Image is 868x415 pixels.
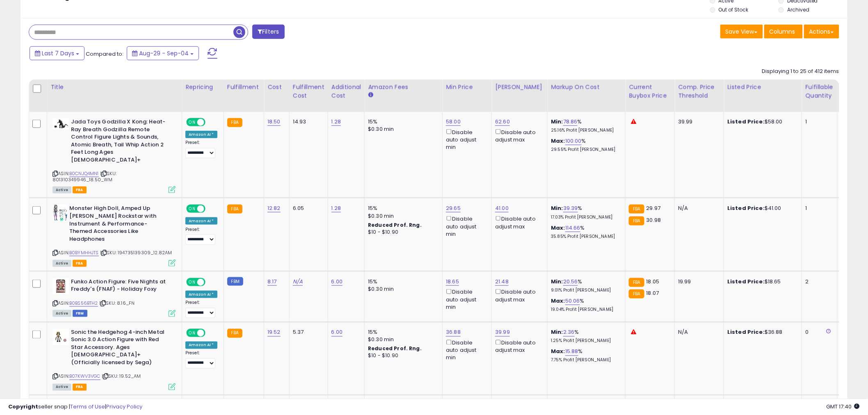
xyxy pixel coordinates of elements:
[204,119,217,126] span: OFF
[720,25,763,39] button: Save View
[678,205,717,212] div: N/A
[727,329,795,336] div: $36.88
[727,205,795,212] div: $41.00
[719,6,749,13] label: Out of Stock
[50,83,178,91] div: Title
[227,118,242,127] small: FBA
[187,329,197,336] span: ON
[551,234,619,239] p: 35.85% Profit [PERSON_NAME]
[42,49,74,57] span: Last 7 Days
[727,278,765,285] b: Listed Price:
[8,403,38,410] strong: Copyright
[551,118,563,125] b: Min:
[805,118,831,125] div: 1
[551,328,563,336] b: Min:
[293,278,303,286] a: N/A
[551,214,619,220] p: 17.03% Profit [PERSON_NAME]
[185,227,217,245] div: Preset:
[446,128,485,151] div: Disable auto adjust min
[69,205,169,245] b: Monster High Doll, Amped Up [PERSON_NAME] Rockstar with Instrument & Performance-Themed Accessori...
[53,260,71,267] span: All listings currently available for purchase on Amazon
[563,118,578,126] a: 78.86
[53,205,176,265] div: ASIN:
[551,287,619,293] p: 9.01% Profit [PERSON_NAME]
[227,277,243,286] small: FBM
[727,328,765,336] b: Listed Price:
[267,118,281,126] a: 18.50
[69,300,98,307] a: B0BS56BTH2
[446,287,485,311] div: Disable auto adjust min
[368,91,373,99] small: Amazon Fees.
[69,170,99,177] a: B0CNJQ4MN1
[678,329,717,336] div: N/A
[331,118,341,126] a: 1.28
[446,278,459,286] a: 18.65
[495,328,510,337] a: 39.99
[368,118,436,125] div: 15%
[73,384,87,391] span: FBA
[53,329,69,345] img: 41AnVmwhdLL._SL40_.jpg
[565,137,582,145] a: 100.00
[629,205,644,214] small: FBA
[678,278,717,285] div: 19.99
[446,214,485,238] div: Disable auto adjust min
[565,348,578,356] a: 15.88
[8,403,142,411] div: seller snap | |
[100,249,172,256] span: | SKU: 194735139309_12.82AM
[805,205,831,212] div: 1
[69,249,99,256] a: B0BYMHHJTS
[551,348,565,356] b: Max:
[185,300,217,318] div: Preset:
[446,83,488,91] div: Min Price
[787,6,809,13] label: Archived
[227,329,242,338] small: FBA
[805,83,834,100] div: Fulfillable Quantity
[53,329,176,390] div: ASIN:
[551,118,619,133] div: %
[551,297,619,312] div: %
[805,329,831,336] div: 0
[646,204,661,212] span: 29.97
[678,83,720,100] div: Comp. Price Threshold
[70,403,105,410] a: Terms of Use
[646,216,661,224] span: 30.98
[106,403,142,410] a: Privacy Policy
[71,278,171,295] b: Funko Action Figure: Five Nights at Freddy's (FNAF) - Holiday Foxy
[368,353,436,360] div: $10 - $10.90
[227,83,260,91] div: Fulfillment
[770,27,795,36] span: Columns
[551,137,565,145] b: Max:
[53,118,176,192] div: ASIN:
[629,83,671,100] div: Current Buybox Price
[204,205,217,212] span: OFF
[368,229,436,236] div: $10 - $10.90
[551,128,619,133] p: 25.16% Profit [PERSON_NAME]
[227,205,242,214] small: FBA
[764,25,803,39] button: Columns
[565,224,580,232] a: 114.66
[495,278,509,286] a: 21.48
[71,118,171,166] b: Jada Toys Godzilla X Kong: Heat-Ray Breath Godzilla Remote Control Figure Lights & Sounds, Atomic...
[727,83,798,91] div: Listed Price
[678,118,717,125] div: 39.99
[86,50,123,58] span: Compared to:
[368,212,436,220] div: $0.30 min
[727,118,765,125] b: Listed Price:
[551,329,619,344] div: %
[495,83,544,91] div: [PERSON_NAME]
[185,217,217,225] div: Amazon AI *
[331,278,343,286] a: 6.00
[53,384,71,391] span: All listings currently available for purchase on Amazon
[629,290,644,299] small: FBA
[267,204,281,212] a: 12.82
[629,217,644,226] small: FBA
[563,278,578,286] a: 20.56
[495,338,541,354] div: Disable auto adjust max
[293,205,322,212] div: 6.05
[331,328,343,337] a: 6.00
[551,83,622,91] div: Markup on Cost
[368,125,436,133] div: $0.30 min
[551,224,619,239] div: %
[563,328,575,337] a: 2.36
[53,278,176,316] div: ASIN:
